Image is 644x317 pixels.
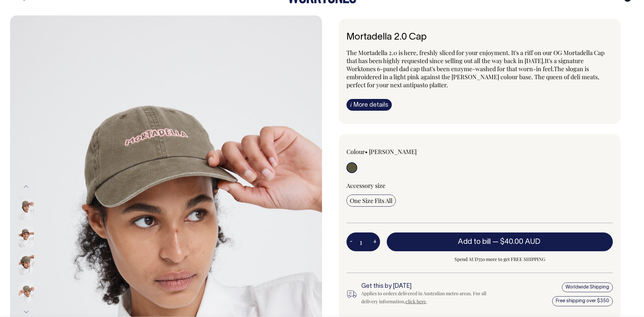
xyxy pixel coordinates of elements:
img: Mortadella 2.0 Cap [19,251,34,275]
div: Applies to orders delivered in Australian metro areas. For all delivery information, . [361,289,492,306]
a: click here [406,298,426,305]
label: [PERSON_NAME] [369,148,417,156]
img: moss [19,279,34,302]
span: $40.00 AUD [500,239,540,245]
h6: Mortadella 2.0 Cap [346,32,613,43]
button: Add to bill —$40.00 AUD [387,232,613,251]
img: moss [19,224,34,247]
button: - [346,235,356,249]
span: • [365,148,368,156]
input: One Size Fits All [346,195,396,207]
div: Colour [346,148,453,156]
a: iMore details [346,99,392,111]
p: The Mortadella 2.0 is here, freshly sliced for your enjoyment. It's a riff on our OG Mortadella C... [346,49,613,89]
span: i [350,101,352,108]
span: It's a signature Worktones 6-panel dad cap that's been enzyme-washed for that worn-in feel. The s... [346,57,599,89]
div: Accessory size [346,181,613,190]
button: + [370,235,380,249]
button: Previous [21,179,31,194]
span: Spend AUD350 more to get FREE SHIPPING [387,255,613,263]
span: Add to bill [458,239,491,245]
span: — [492,239,542,245]
img: moss [19,196,34,220]
h6: Get this by [DATE] [361,283,492,290]
span: One Size Fits All [350,197,392,205]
